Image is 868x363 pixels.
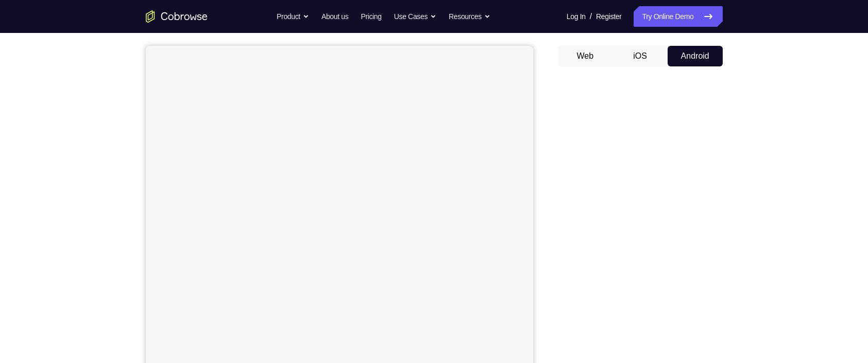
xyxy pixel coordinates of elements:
a: Pricing [361,6,381,27]
button: Product [277,6,309,27]
a: About us [321,6,348,27]
a: Go to the home page [146,10,208,23]
a: Log In [567,6,586,27]
button: Web [558,46,613,66]
a: Register [596,6,621,27]
button: Resources [449,6,490,27]
button: iOS [612,46,668,66]
button: Use Cases [394,6,436,27]
span: / [590,10,592,23]
a: Try Online Demo [634,6,722,27]
button: Android [668,46,723,66]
